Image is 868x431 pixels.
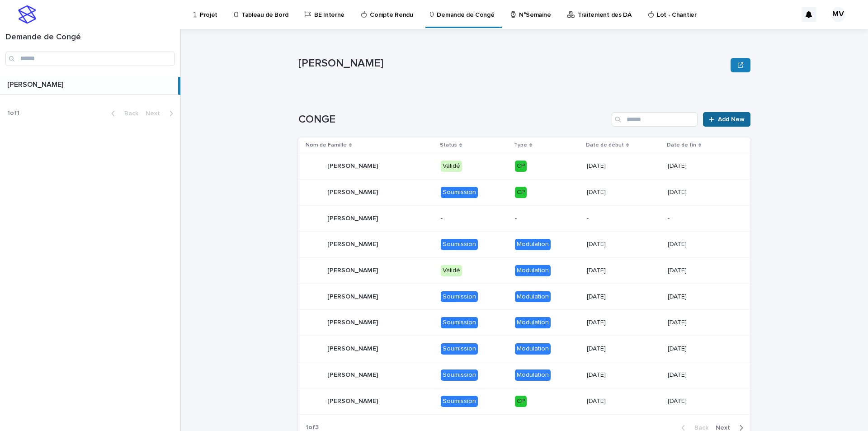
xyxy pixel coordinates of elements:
[440,140,457,150] p: Status
[119,110,138,117] span: Back
[327,213,380,223] p: [PERSON_NAME]
[668,241,736,248] p: [DATE]
[668,319,736,327] p: [DATE]
[298,388,750,414] tr: [PERSON_NAME][PERSON_NAME] SoumissionCP[DATE][DATE]
[298,257,750,284] tr: [PERSON_NAME][PERSON_NAME] ValidéModulation[DATE][DATE]
[146,110,165,117] span: Next
[587,189,660,196] p: [DATE]
[327,369,380,379] p: [PERSON_NAME]
[327,239,380,248] p: [PERSON_NAME]
[515,215,580,223] p: -
[515,317,551,328] div: Modulation
[587,371,660,379] p: [DATE]
[298,153,750,180] tr: [PERSON_NAME][PERSON_NAME] ValidéCP[DATE][DATE]
[515,239,551,250] div: Modulation
[586,140,624,150] p: Date de début
[327,265,380,275] p: [PERSON_NAME]
[668,189,736,196] p: [DATE]
[515,187,527,198] div: CP
[298,113,608,126] h1: CONGE
[5,52,175,66] input: Search
[441,161,462,172] div: Validé
[668,267,736,275] p: [DATE]
[668,371,736,379] p: [DATE]
[5,33,175,43] h1: Demande de Congé
[587,398,660,405] p: [DATE]
[441,265,462,276] div: Validé
[668,345,736,353] p: [DATE]
[514,140,527,150] p: Type
[441,396,478,407] div: Soumission
[689,425,708,431] span: Back
[716,425,736,431] span: Next
[718,116,745,123] span: Add New
[703,112,750,127] a: Add New
[587,215,660,223] p: -
[515,369,551,381] div: Modulation
[587,241,660,248] p: [DATE]
[327,317,380,327] p: [PERSON_NAME]
[587,267,660,275] p: [DATE]
[298,231,750,257] tr: [PERSON_NAME][PERSON_NAME] SoumissionModulation[DATE][DATE]
[612,112,698,127] input: Search
[515,265,551,276] div: Modulation
[668,215,736,223] p: -
[142,109,180,118] button: Next
[327,396,380,405] p: [PERSON_NAME]
[587,319,660,327] p: [DATE]
[298,336,750,362] tr: [PERSON_NAME][PERSON_NAME] SoumissionModulation[DATE][DATE]
[587,293,660,301] p: [DATE]
[298,284,750,310] tr: [PERSON_NAME][PERSON_NAME] SoumissionModulation[DATE][DATE]
[298,310,750,336] tr: [PERSON_NAME][PERSON_NAME] SoumissionModulation[DATE][DATE]
[668,162,736,170] p: [DATE]
[668,398,736,405] p: [DATE]
[441,239,478,250] div: Soumission
[515,161,527,172] div: CP
[327,161,380,170] p: [PERSON_NAME]
[515,396,527,407] div: CP
[515,291,551,303] div: Modulation
[7,79,65,89] p: [PERSON_NAME]
[441,291,478,303] div: Soumission
[441,343,478,355] div: Soumission
[298,362,750,388] tr: [PERSON_NAME][PERSON_NAME] SoumissionModulation[DATE][DATE]
[298,205,750,231] tr: [PERSON_NAME][PERSON_NAME] ----
[587,345,660,353] p: [DATE]
[441,215,508,223] p: -
[18,5,36,24] img: stacker-logo-s-only.png
[587,162,660,170] p: [DATE]
[306,140,347,150] p: Nom de Famille
[298,57,727,70] p: [PERSON_NAME]
[441,369,478,381] div: Soumission
[515,343,551,355] div: Modulation
[104,109,142,118] button: Back
[441,317,478,328] div: Soumission
[327,187,380,196] p: [PERSON_NAME]
[831,7,845,22] div: MV
[298,180,750,206] tr: [PERSON_NAME][PERSON_NAME] SoumissionCP[DATE][DATE]
[668,293,736,301] p: [DATE]
[667,140,696,150] p: Date de fin
[327,343,380,353] p: [PERSON_NAME]
[327,291,380,301] p: [PERSON_NAME]
[441,187,478,198] div: Soumission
